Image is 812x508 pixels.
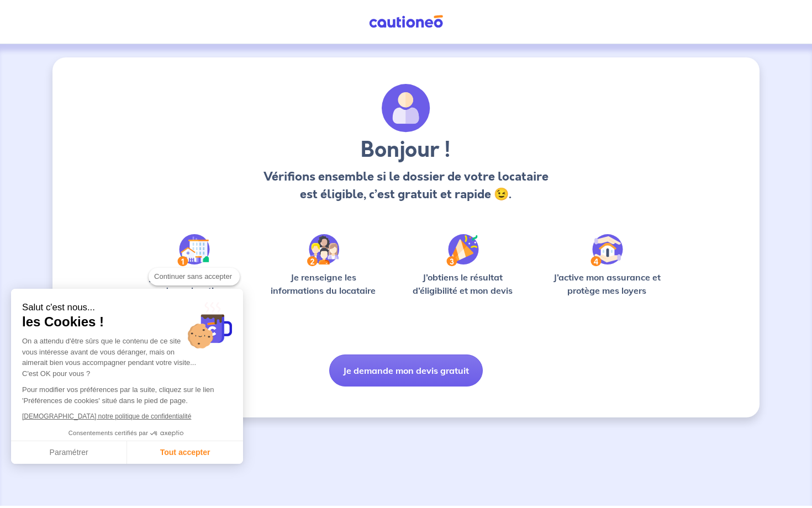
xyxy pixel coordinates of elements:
[365,15,447,29] img: Cautioneo
[22,314,232,330] span: les Cookies !
[154,271,234,282] span: Continuer sans accepter
[11,441,127,464] button: Paramétrer
[22,336,232,379] div: On a attendu d'être sûrs que le contenu de ce site vous intéresse avant de vous déranger, mais on...
[150,417,183,450] svg: Axeptio
[22,302,232,314] small: Salut c'est nous...
[68,430,148,436] span: Consentements certifiés par
[400,271,525,297] p: J’obtiens le résultat d’éligibilité et mon devis
[22,384,232,406] p: Pour modifier vos préférences par la suite, cliquez sur le lien 'Préférences de cookies' situé da...
[590,234,623,266] img: /static/bfff1cf634d835d9112899e6a3df1a5d/Step-4.svg
[127,441,243,464] button: Tout accepter
[542,271,671,297] p: J’active mon assurance et protège mes loyers
[260,168,551,203] p: Vérifions ensemble si le dossier de votre locataire est éligible, c’est gratuit et rapide 😉.
[22,412,191,420] a: [DEMOGRAPHIC_DATA] notre politique de confidentialité
[260,137,551,163] h3: Bonjour !
[177,234,210,266] img: /static/90a569abe86eec82015bcaae536bd8e6/Step-1.svg
[264,271,383,297] p: Je renseigne les informations du locataire
[307,234,339,266] img: /static/c0a346edaed446bb123850d2d04ad552/Step-2.svg
[446,234,479,266] img: /static/f3e743aab9439237c3e2196e4328bba9/Step-3.svg
[382,84,430,133] img: archivate
[63,426,191,441] button: Consentements certifiés par
[141,271,246,297] p: Je transmets les infos de ma location
[149,268,240,285] button: Continuer sans accepter
[329,354,483,387] button: Je demande mon devis gratuit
